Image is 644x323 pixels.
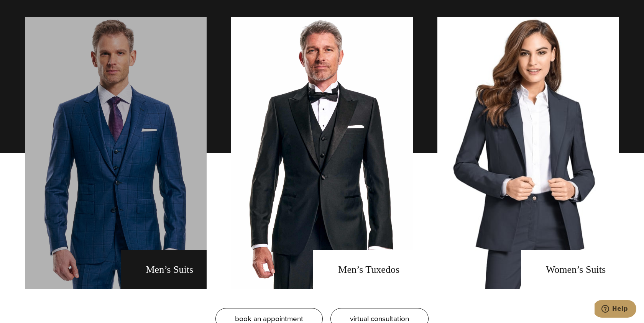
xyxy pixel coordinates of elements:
[231,17,413,289] a: men's tuxedos
[595,300,636,319] iframe: Opens a widget where you can chat to one of our agents
[25,17,207,289] a: men's suits
[437,17,619,289] a: Women's Suits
